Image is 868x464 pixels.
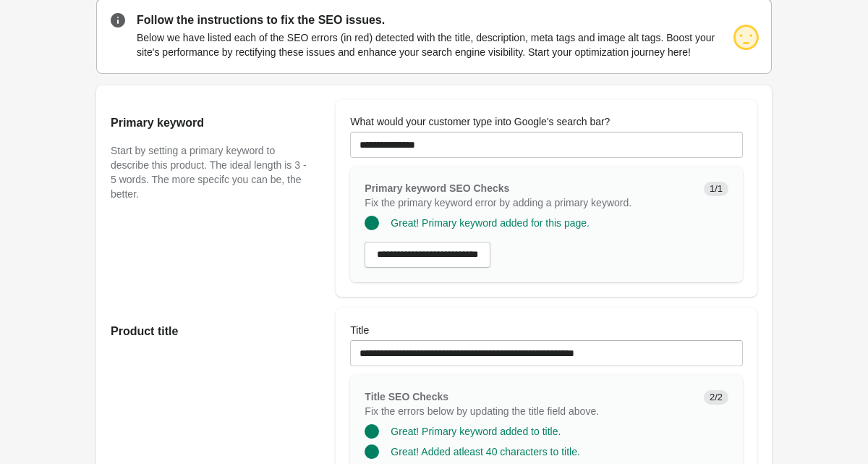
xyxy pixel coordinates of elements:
[391,426,561,437] span: Great! Primary keyword added to title.
[111,114,307,132] h2: Primary keyword
[137,30,757,59] p: Below we have listed each of the SEO errors (in red) detected with the title, description, meta t...
[111,143,307,201] p: Start by setting a primary keyword to describe this product. The ideal length is 3 - 5 words. The...
[350,114,610,129] label: What would your customer type into Google's search bar?
[365,404,692,418] p: Fix the errors below by updating the title field above.
[365,195,692,210] p: Fix the primary keyword error by adding a primary keyword.
[137,12,757,29] p: Follow the instructions to fix the SEO issues.
[365,391,448,402] span: Title SEO Checks
[391,446,579,457] span: Great! Added atleast 40 characters to title.
[704,390,728,405] span: 2/2
[704,182,728,196] span: 1/1
[111,323,307,340] h2: Product title
[731,23,760,52] img: ok.png
[365,182,509,194] span: Primary keyword SEO Checks
[391,217,590,229] span: Great! Primary keyword added for this page.
[350,323,369,337] label: Title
